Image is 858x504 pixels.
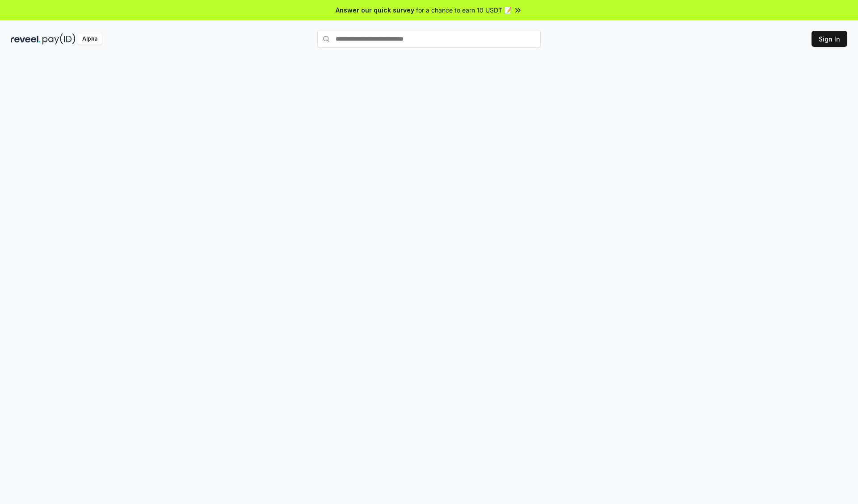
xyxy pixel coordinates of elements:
div: Alpha [77,33,102,45]
span: for a chance to earn 10 USDT 📝 [416,5,512,15]
span: Answer our quick survey [336,5,414,15]
img: pay_id [42,33,76,45]
button: Sign In [812,31,847,47]
img: reveel_dark [11,33,41,45]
